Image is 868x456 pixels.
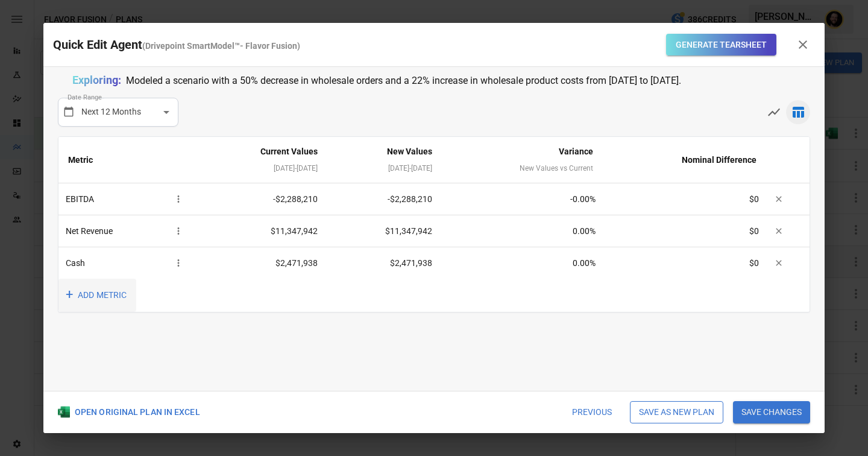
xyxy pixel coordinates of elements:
span: Quick Edit Agent [53,37,142,52]
td: -0.00 % [442,183,603,215]
span: ( Drivepoint SmartModel™- Flavor Fusion ) [142,41,300,51]
td: $0 [603,215,766,247]
th: Variance [442,137,603,183]
div: New Values vs Current [451,161,593,176]
td: $11,347,942 [327,215,442,247]
td: $11,347,942 [194,215,327,247]
td: $2,471,938 [194,247,327,279]
p: Modeled a scenario with a 50% decrease in wholesale orders and a 22% increase in wholesale produc... [126,73,681,89]
span: Exploring: [72,74,121,86]
td: $2,471,938 [327,247,442,279]
td: -$2,288,210 [194,183,327,215]
div: EBITDA [66,191,187,207]
td: 0.00 % [442,215,603,247]
button: Generate Tearsheet [666,34,776,56]
th: Nominal Difference [603,137,766,183]
button: Save changes [733,401,810,424]
button: Previous [564,401,620,424]
div: Net Revenue [66,223,187,239]
th: Current Values [194,137,327,183]
span: + [66,283,73,307]
div: OPEN ORIGINAL PLAN IN EXCEL [58,406,200,418]
button: ADD METRIC [58,279,136,312]
img: Excel [58,406,70,418]
td: 0.00 % [442,247,603,279]
p: Next 12 Months [81,106,141,118]
div: [DATE] - [DATE] [337,161,433,176]
div: Cash [66,255,187,271]
td: -$2,288,210 [327,183,442,215]
td: $0 [603,247,766,279]
div: [DATE] - [DATE] [204,161,317,176]
th: Metric [58,137,194,183]
th: New Values [327,137,442,183]
button: Save as new plan [630,401,723,424]
td: $0 [603,183,766,215]
p: Date Range [65,93,104,103]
